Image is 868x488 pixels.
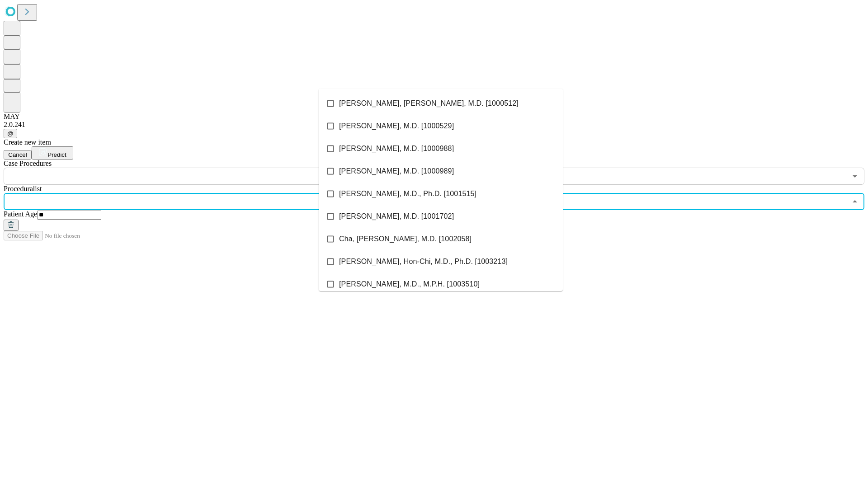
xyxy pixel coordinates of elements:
[339,121,454,131] span: [PERSON_NAME], M.D. [1000529]
[339,166,454,177] span: [PERSON_NAME], M.D. [1000989]
[4,185,42,192] span: Proceduralist
[4,121,864,129] div: 2.0.241
[339,279,480,290] span: [PERSON_NAME], M.D., M.P.H. [1003510]
[339,256,508,267] span: [PERSON_NAME], Hon-Chi, M.D., Ph.D. [1003213]
[339,188,476,199] span: [PERSON_NAME], M.D., Ph.D. [1001515]
[849,195,861,208] button: Close
[47,151,66,158] span: Predict
[4,150,32,160] button: Cancel
[339,143,454,154] span: [PERSON_NAME], M.D. [1000988]
[4,210,37,218] span: Patient Age
[32,146,73,160] button: Predict
[4,113,864,121] div: MAY
[4,129,17,138] button: @
[339,98,519,109] span: [PERSON_NAME], [PERSON_NAME], M.D. [1000512]
[4,138,51,146] span: Create new item
[7,130,14,137] span: @
[849,170,861,183] button: Open
[339,211,454,222] span: [PERSON_NAME], M.D. [1001702]
[8,151,27,158] span: Cancel
[339,234,472,244] span: Cha, [PERSON_NAME], M.D. [1002058]
[4,160,52,167] span: Scheduled Procedure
